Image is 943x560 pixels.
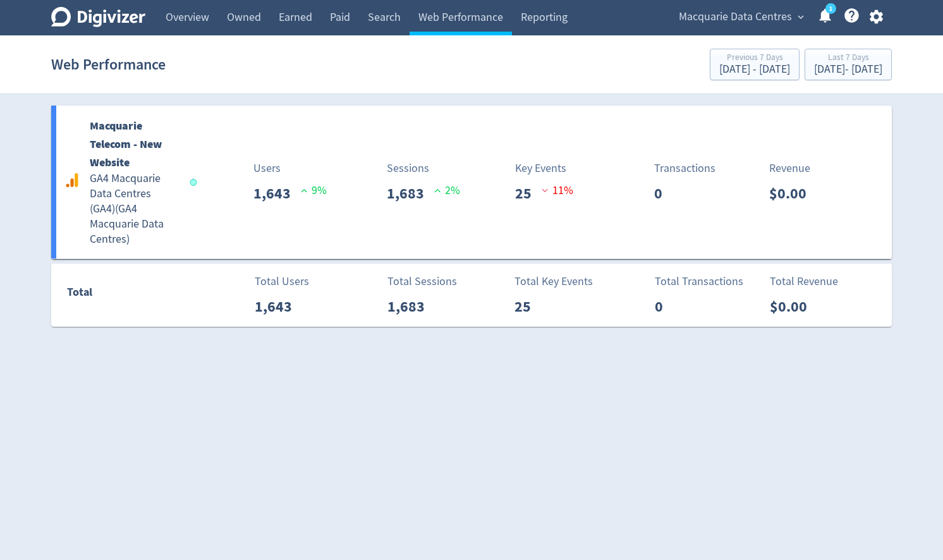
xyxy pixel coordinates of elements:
p: Total Revenue [770,273,838,290]
p: 0 [654,182,672,205]
p: Users [253,160,327,177]
p: Total Users [255,273,309,290]
p: 11 % [542,182,573,199]
button: Last 7 Days[DATE]- [DATE] [805,49,892,80]
p: Total Transactions [655,273,743,290]
text: 1 [829,4,832,13]
div: [DATE] - [DATE] [719,64,790,75]
b: Macquarie Telecom - New Website [90,118,162,170]
p: $0.00 [769,182,817,205]
button: Macquarie Data Centres [674,7,807,27]
a: Macquarie Telecom - New WebsiteGA4 Macquarie Data Centres (GA4)(GA4 Macquarie Data Centres)Users1... [51,106,892,259]
button: Previous 7 Days[DATE] - [DATE] [710,49,800,80]
p: 25 [514,295,541,318]
p: 1,683 [387,295,435,318]
h1: Web Performance [51,44,166,85]
p: Key Events [515,160,573,177]
p: 9 % [301,182,327,199]
span: expand_more [795,11,806,23]
a: 1 [825,3,836,14]
div: [DATE] - [DATE] [814,64,882,75]
p: 1,643 [255,295,302,318]
p: $0.00 [770,295,817,318]
div: Total [67,283,191,307]
p: 2 % [434,182,460,199]
div: Previous 7 Days [719,53,790,64]
h5: GA4 Macquarie Data Centres (GA4) ( GA4 Macquarie Data Centres ) [90,171,178,247]
span: Data last synced: 3 Sep 2025, 8:02pm (AEST) [190,179,201,186]
div: Last 7 Days [814,53,882,64]
p: Sessions [387,160,460,177]
p: 1,683 [387,182,434,205]
p: Total Sessions [387,273,457,290]
span: Macquarie Data Centres [679,7,792,27]
svg: Google Analytics [64,173,80,188]
p: 1,643 [253,182,301,205]
p: 25 [515,182,542,205]
p: Revenue [769,160,817,177]
p: 0 [655,295,673,318]
p: Transactions [654,160,715,177]
p: Total Key Events [514,273,593,290]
